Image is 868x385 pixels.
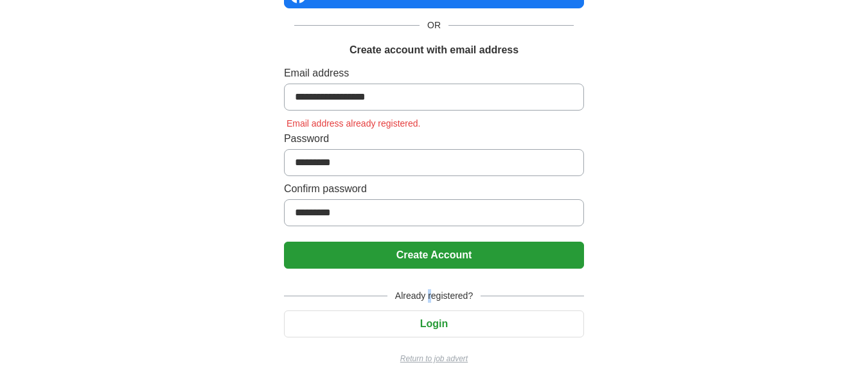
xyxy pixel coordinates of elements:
[420,19,448,32] span: OR
[284,242,584,269] button: Create Account
[284,181,584,197] label: Confirm password
[284,131,584,147] label: Password
[284,353,584,364] a: Return to job advert
[350,42,518,58] h1: Create account with email address
[284,66,584,81] label: Email address
[387,289,481,303] span: Already registered?
[284,310,584,337] button: Login
[284,118,423,129] span: Email address already registered.
[284,318,584,329] a: Login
